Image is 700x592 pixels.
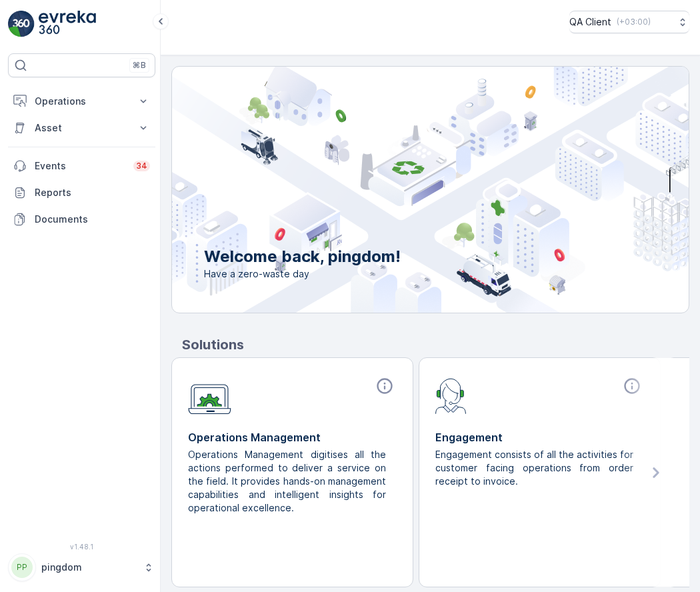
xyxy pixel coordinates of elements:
button: Asset [8,115,155,141]
p: pingdom [41,561,137,574]
p: Events [35,159,125,173]
span: v 1.48.1 [8,543,155,551]
img: module-icon [435,377,467,414]
span: Have a zero-waste day [204,267,401,281]
a: Documents [8,206,155,233]
p: Engagement [435,429,644,445]
button: QA Client(+03:00) [569,11,689,33]
p: Operations Management [188,429,397,445]
img: logo_light-DOdMpM7g.png [39,11,96,37]
p: Operations Management digitises all the actions performed to deliver a service on the field. It p... [188,448,386,515]
a: Events34 [8,153,155,179]
p: Documents [35,213,150,226]
p: Engagement consists of all the activities for customer facing operations from order receipt to in... [435,448,633,488]
img: city illustration [112,67,689,313]
img: logo [8,11,35,37]
div: PP [11,557,33,578]
button: PPpingdom [8,553,155,581]
button: Operations [8,88,155,115]
p: 34 [136,161,147,171]
p: Solutions [182,335,689,355]
p: Welcome back, pingdom! [204,246,401,267]
p: Reports [35,186,150,199]
p: Asset [35,121,129,135]
p: ⌘B [133,60,146,71]
p: ( +03:00 ) [617,17,651,27]
a: Reports [8,179,155,206]
p: Operations [35,95,129,108]
p: QA Client [569,15,611,29]
img: module-icon [188,377,231,415]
